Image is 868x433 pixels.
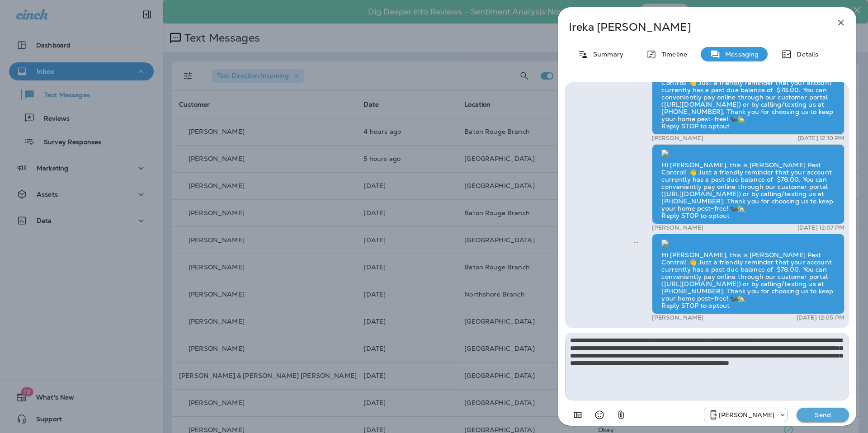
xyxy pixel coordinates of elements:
button: Send [797,408,849,422]
p: Ireka [PERSON_NAME] [569,21,816,33]
div: +1 (504) 576-9603 [704,409,788,420]
p: [PERSON_NAME] [652,135,703,142]
p: Summary [589,51,623,58]
span: Sent [634,238,638,246]
p: [PERSON_NAME] [719,411,775,419]
img: twilio-download [661,150,669,157]
p: [DATE] 12:05 PM [797,314,844,321]
p: Messaging [721,51,759,58]
p: Details [792,51,818,58]
p: [DATE] 12:10 PM [798,135,844,142]
div: Hi [PERSON_NAME], this is [PERSON_NAME] Pest Control! 👋 Just a friendly reminder that your accoun... [652,234,844,314]
div: Hi [PERSON_NAME], this is [PERSON_NAME] Pest Control! 👋 Just a friendly reminder that your accoun... [652,144,844,225]
img: twilio-download [661,240,669,247]
div: Hi [PERSON_NAME], this is [PERSON_NAME] Pest Control! 👋 Just a friendly reminder that your accoun... [652,54,844,135]
p: Send [804,411,842,419]
p: [PERSON_NAME] [652,314,703,321]
p: [PERSON_NAME] [652,224,703,231]
p: [DATE] 12:07 PM [797,224,844,231]
p: Timeline [657,51,687,58]
button: Select an emoji [590,406,609,424]
button: Add in a premade template [569,406,587,424]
